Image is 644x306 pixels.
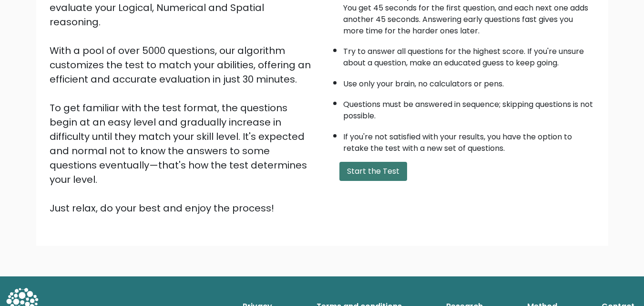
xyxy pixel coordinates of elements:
li: If you're not satisfied with your results, you have the option to retake the test with a new set ... [343,127,595,154]
li: Try to answer all questions for the highest score. If you're unsure about a question, make an edu... [343,41,595,69]
button: Start the Test [339,162,407,181]
li: Use only your brain, no calculators or pens. [343,74,595,90]
li: Questions must be answered in sequence; skipping questions is not possible. [343,94,595,122]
